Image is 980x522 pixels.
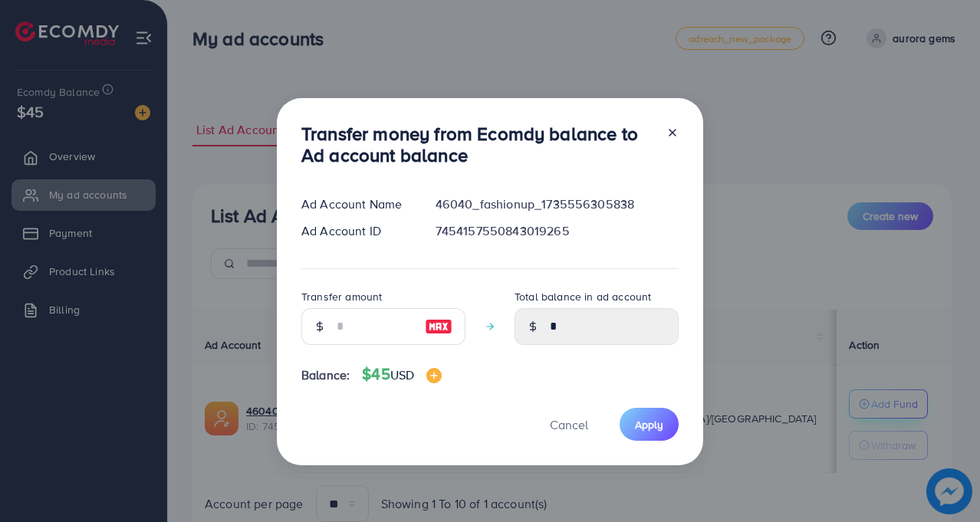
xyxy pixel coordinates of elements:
label: Transfer amount [301,289,382,304]
span: USD [390,366,414,383]
div: 7454157550843019265 [423,222,691,240]
span: Cancel [550,416,588,433]
span: Balance: [301,366,350,384]
div: Ad Account ID [289,222,423,240]
h4: $45 [362,365,442,384]
button: Apply [620,408,679,441]
div: 46040_fashionup_1735556305838 [423,195,691,213]
button: Cancel [531,408,607,441]
img: image [426,368,442,383]
span: Apply [635,417,663,432]
h3: Transfer money from Ecomdy balance to Ad account balance [301,123,654,167]
div: Ad Account Name [289,195,423,213]
label: Total balance in ad account [515,289,651,304]
img: image [425,317,452,336]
